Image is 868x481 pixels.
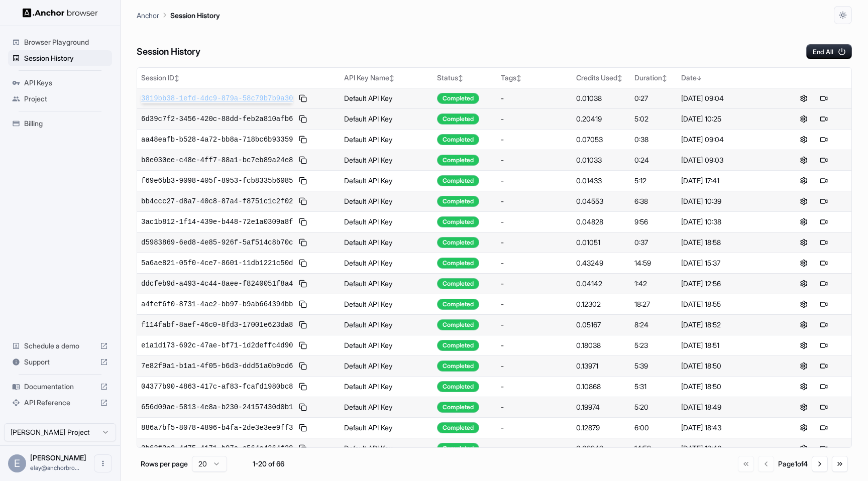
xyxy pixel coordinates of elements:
div: 0.04142 [576,279,626,289]
td: Default API Key [340,150,433,170]
div: Credits Used [576,73,626,83]
div: 14:59 [634,258,674,268]
div: 5:39 [634,361,674,371]
div: [DATE] 18:50 [681,361,772,371]
div: Tags [501,73,568,83]
div: 9:56 [634,217,674,227]
div: Support [8,354,112,370]
div: Completed [437,196,479,207]
span: 5a6ae821-05f0-4ce7-8601-11db1221c50d [141,258,293,268]
div: Completed [437,381,479,392]
div: [DATE] 10:38 [681,217,772,227]
div: 5:23 [634,340,674,350]
div: 0:38 [634,135,674,145]
span: 6d39c7f2-3456-420c-88dd-feb2a810afb6 [141,114,293,124]
div: API Key Name [344,73,429,83]
div: [DATE] 09:04 [681,135,772,145]
span: f69e6bb3-9098-405f-8953-fcb8335b6085 [141,176,293,186]
div: 0.04828 [576,217,626,227]
h6: Session History [137,45,200,59]
div: [DATE] 18:51 [681,340,772,350]
div: Completed [437,155,479,166]
div: 0.01033 [576,155,626,165]
span: Documentation [24,382,96,392]
span: 3b63f3a2-4d75-4171-b97e-c564c4364f28 [141,443,293,453]
div: 5:20 [634,402,674,412]
td: Default API Key [340,129,433,150]
td: Default API Key [340,376,433,397]
span: 886a7bf5-8078-4896-b4fa-2de3e3ee9ff3 [141,423,293,433]
td: Default API Key [340,253,433,273]
div: - [501,340,568,350]
span: ↕ [458,74,463,82]
span: API Reference [24,398,96,408]
div: [DATE] 12:40 [681,443,772,453]
td: Default API Key [340,294,433,314]
div: 1:42 [634,279,674,289]
div: Billing [8,115,112,132]
td: Default API Key [340,191,433,211]
div: [DATE] 18:55 [681,299,772,309]
span: Project [24,94,108,104]
div: - [501,176,568,186]
div: - [501,279,568,289]
div: Completed [437,258,479,269]
p: Session History [170,10,220,21]
span: Browser Playground [24,37,108,47]
div: Completed [437,299,479,310]
div: 0.01038 [576,93,626,103]
p: Anchor [137,10,159,21]
div: 0.20419 [576,114,626,124]
img: Anchor Logo [23,8,98,18]
span: Billing [24,118,108,129]
td: Default API Key [340,88,433,108]
span: Elay Gelbart [30,453,86,462]
div: Completed [437,278,479,289]
div: Project [8,91,112,107]
div: 5:31 [634,382,674,392]
span: Session History [24,53,108,63]
div: Completed [437,319,479,330]
div: 0.05167 [576,320,626,330]
div: Browser Playground [8,34,112,50]
div: Completed [437,113,479,125]
div: Completed [437,443,479,454]
div: 0.10868 [576,382,626,392]
td: Default API Key [340,314,433,335]
nav: breadcrumb [137,10,220,21]
div: - [501,402,568,412]
div: 0.19974 [576,402,626,412]
div: 0.08249 [576,443,626,453]
div: - [501,196,568,206]
button: End All [806,44,852,59]
td: Default API Key [340,335,433,355]
span: Schedule a demo [24,341,96,351]
div: [DATE] 12:56 [681,279,772,289]
td: Default API Key [340,232,433,253]
span: a4fef6f0-8731-4ae2-bb97-b9ab664394bb [141,299,293,309]
div: 0.12879 [576,423,626,433]
div: Completed [437,93,479,104]
div: E [8,454,26,472]
span: aa48eafb-b528-4a72-bb8a-718bc6b93359 [141,135,293,145]
div: Completed [437,216,479,227]
td: Default API Key [340,438,433,458]
div: [DATE] 15:37 [681,258,772,268]
div: - [501,423,568,433]
div: Session History [8,50,112,66]
div: Page 1 of 4 [778,459,808,469]
div: Completed [437,360,479,372]
span: API Keys [24,78,108,88]
div: Session ID [141,73,336,83]
div: - [501,320,568,330]
td: Default API Key [340,273,433,294]
div: Schedule a demo [8,338,112,354]
span: ↕ [662,74,667,82]
span: ↕ [174,74,179,82]
div: 8:24 [634,320,674,330]
span: 7e82f9a1-b1a1-4f05-b6d3-ddd51a0b9cd6 [141,361,293,371]
div: 0:37 [634,237,674,248]
div: Documentation [8,379,112,395]
div: [DATE] 18:52 [681,320,772,330]
div: - [501,135,568,145]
